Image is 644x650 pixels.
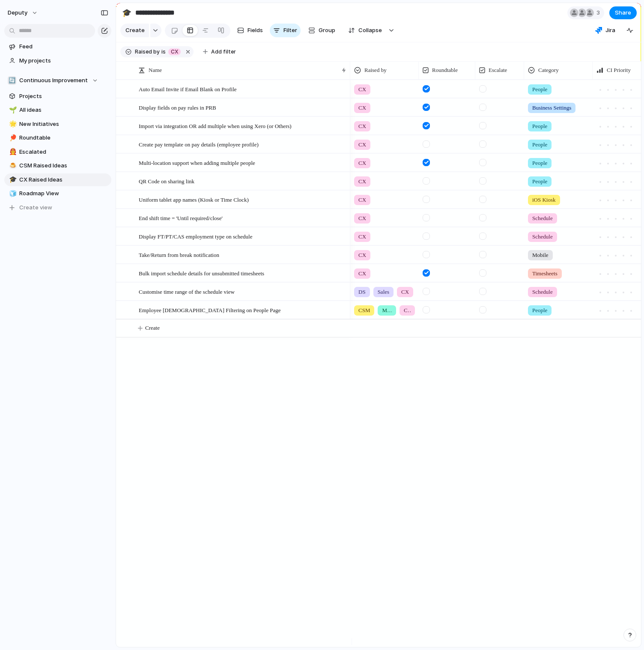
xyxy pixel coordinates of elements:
[532,214,553,223] span: Schedule
[358,85,366,94] span: CX
[9,133,15,143] div: 🏓
[4,104,111,116] a: 🌱All ideas
[4,131,111,144] a: 🏓Roundtable
[19,57,108,65] span: My projects
[198,46,241,58] button: Add filter
[489,66,507,75] span: Escalate
[4,54,111,67] a: My projects
[139,305,281,315] span: Employee [DEMOGRAPHIC_DATA] Filtering on People Page
[139,158,255,167] span: Multi-location support when adding multiple people
[139,268,264,278] span: Bulk import schedule details for unsubmitted timesheets
[270,24,301,37] button: Filter
[8,9,27,17] span: deputy
[532,122,547,131] span: People
[319,26,335,35] span: Group
[139,213,223,223] span: End shift time = 'Until required/close'
[122,7,131,18] div: 🎓
[4,173,111,186] a: 🎓CX Raised Ideas
[139,139,259,149] span: Create pay template on pay details (employee profile)
[358,104,366,112] span: CX
[19,106,108,114] span: All ideas
[19,120,108,128] span: New Initiatives
[401,288,409,296] span: CX
[364,66,387,75] span: Raised by
[211,48,236,56] span: Add filter
[8,134,16,142] button: 🏓
[532,306,547,315] span: People
[19,148,108,156] span: Escalated
[358,251,366,259] span: CX
[532,269,558,278] span: Timesheets
[532,196,556,204] span: iOS Kiosk
[139,250,219,259] span: Take/Return from break notification
[4,187,111,200] a: 🧊Roadmap View
[8,161,16,170] button: 🍮
[9,175,15,185] div: 🎓
[404,306,411,315] span: CX
[532,288,553,296] span: Schedule
[8,176,16,184] button: 🎓
[149,66,162,75] span: Name
[532,85,547,94] span: People
[358,306,370,315] span: CSM
[247,26,263,35] span: Fields
[139,286,235,296] span: Customise time range of the schedule view
[139,176,194,186] span: QR Code on sharing link
[532,251,549,259] span: Mobile
[4,159,111,172] a: 🍮CSM Raised Ideas
[609,6,637,19] button: Share
[532,233,553,241] span: Schedule
[139,84,237,94] span: Auto Email Invite if Email Blank on Profile
[19,42,108,51] span: Feed
[4,201,111,214] button: Create view
[358,177,366,186] span: CX
[538,66,559,75] span: Category
[382,306,392,315] span: Marketing
[532,104,571,112] span: Business Settings
[4,6,42,20] button: deputy
[9,147,15,157] div: 👨‍🚒
[125,26,145,35] span: Create
[532,177,547,186] span: People
[358,159,366,167] span: CX
[8,148,16,156] button: 👨‍🚒
[19,203,52,212] span: Create view
[343,24,386,37] button: Collapse
[8,106,16,114] button: 🌱
[532,140,547,149] span: People
[607,66,631,75] span: CI Priority
[9,119,15,129] div: 🌟
[19,176,108,184] span: CX Raised Ideas
[4,146,111,158] a: 👨‍🚒Escalated
[139,231,252,241] span: Display FT/PT/CAS employment type on schedule
[358,288,366,296] span: DS
[234,24,266,37] button: Fields
[9,189,15,199] div: 🧊
[120,6,134,20] button: 🎓
[19,134,108,142] span: Roundtable
[4,118,111,131] a: 🌟New Initiatives
[19,92,108,101] span: Projects
[139,121,292,131] span: Import via integration OR add multiple when using Xero (or Others)
[605,26,615,35] span: Jira
[358,233,366,241] span: CX
[592,24,619,37] button: Jira
[139,102,216,112] span: Display fields on pay rules in PRB
[8,76,16,85] div: 🔄
[283,26,297,35] span: Filter
[4,74,111,87] button: 🔄Continuous Improvement
[358,196,366,204] span: CX
[4,40,111,53] a: Feed
[19,189,108,198] span: Roadmap View
[160,47,167,57] button: is
[596,9,602,17] span: 3
[358,26,382,35] span: Collapse
[532,159,547,167] span: People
